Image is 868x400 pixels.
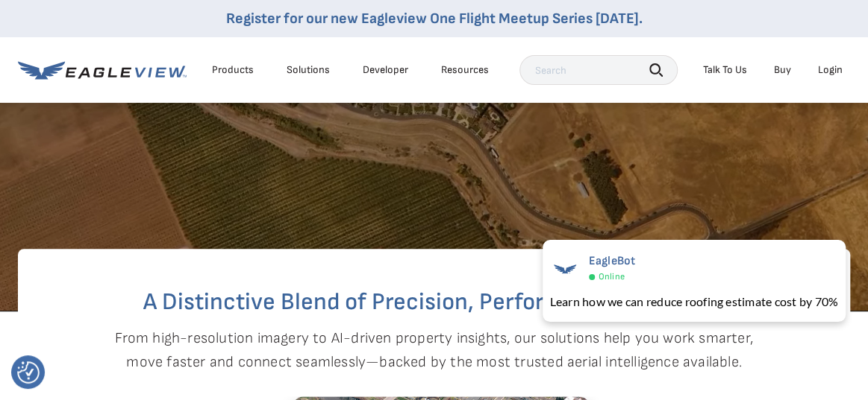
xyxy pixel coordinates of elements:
[818,63,843,77] div: Login
[441,63,489,77] div: Resources
[363,63,408,77] a: Developer
[589,254,636,268] span: EagleBot
[212,63,254,77] div: Products
[774,63,791,77] a: Buy
[287,63,330,77] div: Solutions
[550,254,580,284] img: EagleBot
[226,10,643,28] a: Register for our new Eagleview One Flight Meetup Series [DATE].
[17,361,40,384] button: Consent Preferences
[519,55,678,85] input: Search
[550,293,838,311] div: Learn how we can reduce roofing estimate cost by 70%
[115,326,754,374] p: From high-resolution imagery to AI-driven property insights, our solutions help you work smarter,...
[703,63,747,77] div: Talk To Us
[78,291,790,314] h2: A Distinctive Blend of Precision, Performance, and Value
[17,361,40,384] img: Revisit consent button
[599,271,625,282] span: Online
